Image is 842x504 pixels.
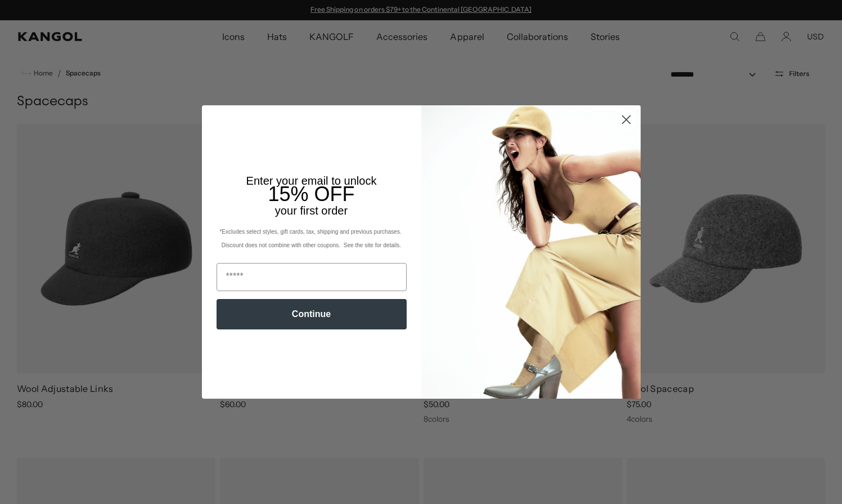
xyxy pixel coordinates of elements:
button: Continue [217,299,407,329]
span: *Excludes select styles, gift cards, tax, shipping and previous purchases. Discount does not comb... [219,229,403,248]
span: 15% OFF [268,182,354,206]
input: Email [217,263,407,291]
button: Close dialog [616,110,636,130]
img: 93be19ad-e773-4382-80b9-c9d740c9197f.jpeg [421,105,641,398]
span: your first order [275,204,348,217]
span: Enter your email to unlock [246,175,377,187]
